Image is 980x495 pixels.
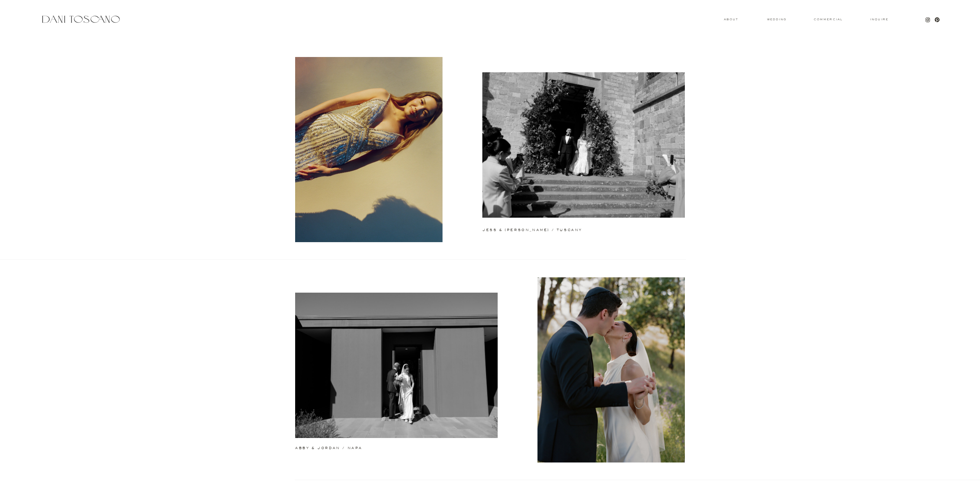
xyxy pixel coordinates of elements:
[482,228,602,231] a: jess & [PERSON_NAME] / tuscany
[764,18,789,21] a: wedding
[811,18,846,21] a: commercial
[295,446,428,452] a: abby & jordan / napa
[867,18,892,22] a: Inquire
[723,18,740,21] a: About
